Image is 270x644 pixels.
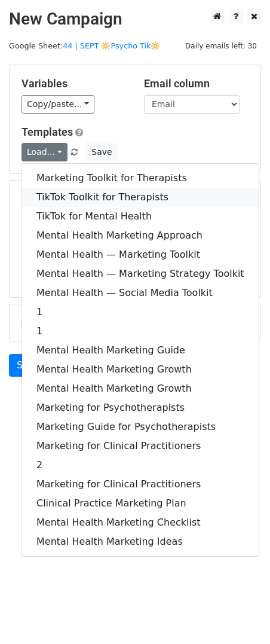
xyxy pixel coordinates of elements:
[22,303,259,322] a: 1
[22,360,259,379] a: Mental Health Marketing Growth
[22,532,259,551] a: Mental Health Marketing Ideas
[22,143,67,161] a: Load...
[181,39,261,53] span: Daily emails left: 30
[22,95,94,114] a: Copy/paste...
[210,587,270,644] iframe: Chat Widget
[22,169,259,188] a: Marketing Toolkit for Therapists
[181,41,261,50] a: Daily emails left: 30
[63,41,160,50] a: 44 | SEPT 🔆Psycho Tik🔆
[22,207,259,226] a: TikTok for Mental Health
[22,226,259,245] a: Mental Health Marketing Approach
[22,77,126,90] h5: Variables
[22,417,259,437] a: Marketing Guide for Psychotherapists
[22,188,259,207] a: TikTok Toolkit for Therapists
[22,126,73,138] a: Templates
[22,513,259,532] a: Mental Health Marketing Checklist
[22,456,259,475] a: 2
[22,475,259,494] a: Marketing for Clinical Practitioners
[22,494,259,513] a: Clinical Practice Marketing Plan
[9,354,48,377] a: Send
[22,245,259,264] a: Mental Health — Marketing Toolkit
[22,437,259,456] a: Marketing for Clinical Practitioners
[86,143,117,161] button: Save
[22,379,259,398] a: Mental Health Marketing Growth
[144,77,248,90] h5: Email column
[22,264,259,283] a: Mental Health — Marketing Strategy Toolkit
[22,283,259,303] a: Mental Health — Social Media Toolkit
[22,398,259,417] a: Marketing for Psychotherapists
[9,9,261,29] h2: New Campaign
[9,41,160,50] small: Google Sheet:
[22,322,259,341] a: 1
[22,341,259,360] a: Mental Health Marketing Guide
